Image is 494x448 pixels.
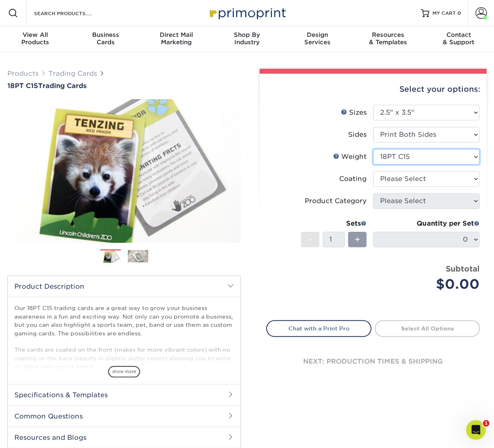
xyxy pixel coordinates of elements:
input: SEARCH PRODUCTS..... [33,8,113,18]
div: Sizes [341,108,367,118]
div: Select your options: [266,74,480,105]
div: $0.00 [379,274,480,294]
a: Select All Options [375,320,480,337]
div: & Support [424,31,494,46]
span: Direct Mail [141,31,212,38]
a: Trading Cards [48,70,97,77]
img: Trading Cards 01 [100,250,121,264]
span: Business [70,31,141,38]
div: & Templates [353,31,423,46]
a: Shop ByIndustry [212,26,282,52]
h2: Common Questions [8,405,240,427]
h2: Product Description [8,276,240,297]
a: Products [7,70,39,77]
h2: Resources and Blogs [8,427,240,448]
div: Industry [212,31,282,46]
div: Weight [333,152,367,162]
img: 18PT C1S 01 [7,91,241,252]
div: Marketing [141,31,212,46]
div: Cards [70,31,141,46]
span: Shop By [212,31,282,38]
span: show more [108,366,140,377]
span: 18PT C1S [7,82,38,90]
p: Our 18PT C1S trading cards are a great way to grow your business awareness in a fun and exciting ... [14,304,234,371]
span: Design [282,31,353,38]
strong: Subtotal [446,264,480,273]
div: Coating [339,174,367,184]
span: MY CART [433,10,456,17]
span: - [308,233,312,246]
span: Contact [424,31,494,38]
img: Primoprint [206,4,288,22]
div: next: production times & shipping [266,337,480,386]
div: Product Category [305,196,367,206]
a: Chat with a Print Pro [266,320,372,337]
div: Services [282,31,353,46]
div: Sets [301,219,367,229]
img: Trading Cards 02 [128,250,148,262]
div: Sides [348,130,367,140]
a: 18PT C1STrading Cards [7,82,241,90]
span: + [355,233,360,246]
a: BusinessCards [70,26,141,52]
span: 1 [483,420,489,427]
h2: Specifications & Templates [8,384,240,405]
div: Quantity per Set [373,219,480,229]
a: Resources& Templates [353,26,423,52]
span: 0 [458,10,461,16]
span: Resources [353,31,423,38]
iframe: Intercom live chat [466,420,486,440]
a: DesignServices [282,26,353,52]
h1: Trading Cards [7,82,241,90]
a: Direct MailMarketing [141,26,212,52]
a: Contact& Support [424,26,494,52]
